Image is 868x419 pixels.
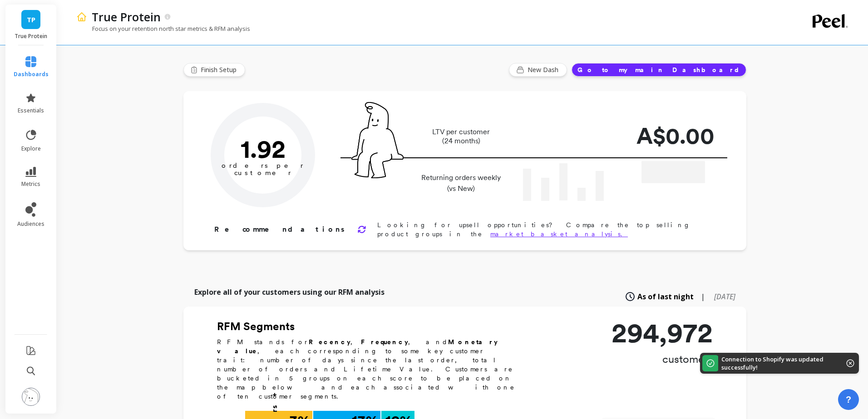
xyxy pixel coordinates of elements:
p: Recommendations [214,224,346,235]
img: profile picture [22,388,40,406]
p: True Protein [92,9,161,24]
p: Returning orders weekly (vs New) [419,172,503,194]
span: New Dash [528,65,561,74]
span: essentials [18,107,44,114]
img: pal seatted on line [351,102,404,178]
span: dashboards [14,71,49,78]
text: 1.92 [241,134,286,164]
b: Frequency [361,338,408,346]
span: As of last night [637,291,694,302]
span: ? [846,393,851,406]
tspan: customer [234,169,292,177]
span: [DATE] [714,292,735,302]
p: LTV per customer (24 months) [419,127,503,146]
p: Connection to Shopify was updated successfully! [721,355,833,371]
span: audiences [17,220,44,228]
p: Focus on your retention north star metrics & RFM analysis [76,24,250,33]
button: Go to my main Dashboard [572,63,746,77]
button: ? [838,389,859,410]
span: TP [27,15,35,25]
p: True Protein [15,33,48,40]
button: Finish Setup [183,63,245,77]
p: RFM stands for , , and , each corresponding to some key customer trait: number of days since the ... [217,337,526,401]
span: explore [21,145,41,152]
tspan: orders per [222,161,304,170]
img: header icon [76,11,87,22]
p: Explore all of your customers using our RFM analysis [194,287,385,297]
p: customers [612,352,713,366]
p: 294,972 [612,319,713,346]
b: Recency [309,338,350,346]
button: New Dash [509,63,567,77]
span: Finish Setup [201,65,239,74]
p: A$0.00 [636,119,709,153]
span: | [701,291,705,302]
p: Looking for upsell opportunities? Compare the top selling product groups in the [377,220,717,239]
span: metrics [21,180,40,188]
h2: RFM Segments [217,319,526,334]
a: market basket analysis. [490,230,628,238]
